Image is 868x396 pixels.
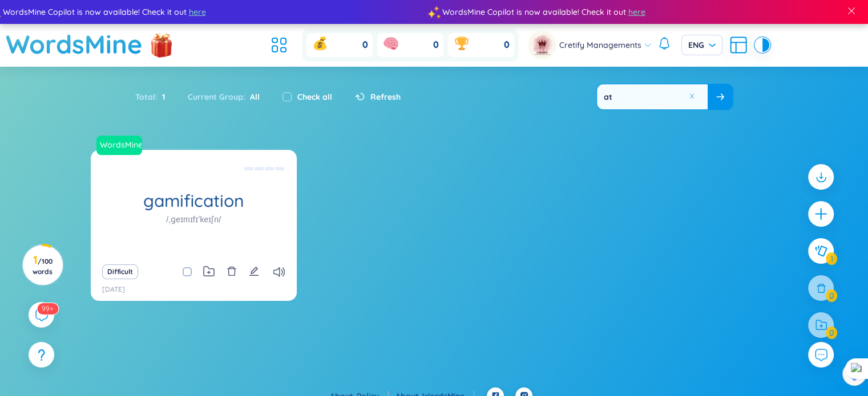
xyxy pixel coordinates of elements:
p: [DATE] [102,284,125,295]
span: edit [249,266,259,276]
a: WordsMine [96,136,147,155]
span: / 100 words [33,257,53,276]
h1: gamification [91,191,297,211]
img: flashSalesIcon.a7f4f837.png [150,28,173,62]
button: Difficult [102,264,138,279]
span: All [245,92,260,102]
span: 0 [504,39,510,51]
span: 0 [362,39,368,51]
div: Total : [135,85,176,109]
div: Current Group : [176,85,271,109]
span: delete [227,266,237,276]
span: here [186,6,203,18]
span: Cretify Managements [559,39,641,51]
a: avatar [528,31,559,59]
input: Search your word [597,84,708,109]
h1: /ˌɡeɪmɪfɪˈkeɪʃn/ [166,213,221,226]
span: ENG [688,39,716,51]
label: Check all [297,91,332,103]
span: here [625,6,643,18]
span: 0 [433,39,439,51]
a: WordsMine [6,24,143,64]
span: plus [814,207,828,221]
span: 1 [158,91,165,103]
img: avatar [528,31,556,59]
h3: 1 [30,255,55,276]
span: Refresh [370,91,401,103]
button: edit [249,264,259,280]
button: delete [227,264,237,280]
sup: 574 [37,303,58,315]
a: WordsMine [95,139,143,150]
